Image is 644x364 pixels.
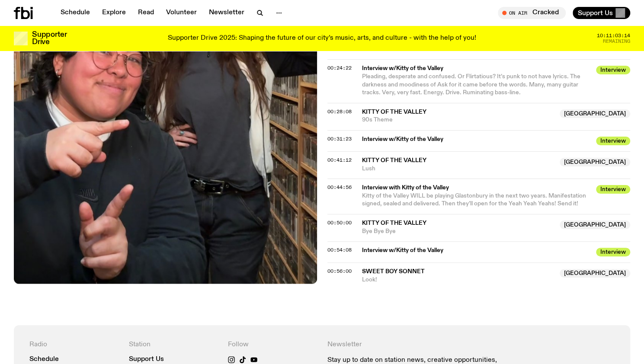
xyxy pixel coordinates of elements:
[362,109,426,115] span: Kitty of the Valley
[596,66,630,74] span: Interview
[560,158,630,166] span: [GEOGRAPHIC_DATA]
[327,158,352,163] button: 00:41:12
[327,66,352,70] button: 00:24:22
[327,184,352,191] span: 00:44:56
[327,220,352,225] button: 00:50:00
[362,276,555,284] span: Look!
[362,73,580,96] span: Pleading, desperate and confused. Or Flirtatious? It’s punk to not have lyrics. The darkness and ...
[573,7,630,19] button: Support Us
[204,7,250,19] a: Newsletter
[596,248,630,256] span: Interview
[327,137,352,141] button: 00:31:23
[362,246,591,255] span: Interview w/Kitty of the Valley
[327,156,352,163] span: 00:41:12
[129,341,218,349] h4: Station
[161,7,202,19] a: Volunteer
[327,341,516,349] h4: Newsletter
[597,33,630,38] span: 10:11:03:14
[29,341,119,349] h4: Radio
[327,246,352,253] span: 00:54:08
[327,248,352,252] button: 00:54:08
[362,268,425,275] span: Sweet Boy Sonnet
[596,137,630,145] span: Interview
[168,35,476,42] p: Supporter Drive 2025: Shaping the future of our city’s music, arts, and culture - with the help o...
[129,356,164,363] a: Support Us
[362,227,555,236] span: Bye Bye Bye
[362,116,555,124] span: 90s Theme
[603,39,630,44] span: Remaining
[228,341,317,349] h4: Follow
[362,193,586,207] span: Kitty of the Valley WILL be playing Glastonbury in the next two years. Manifestation signed, seal...
[327,268,352,275] span: 00:56:00
[327,64,352,71] span: 00:24:22
[596,185,630,194] span: Interview
[362,135,591,144] span: Interview w/Kitty of the Valley
[362,157,426,163] span: Kitty of the Valley
[578,9,613,17] span: Support Us
[32,31,67,46] h3: Supporter Drive
[55,7,95,19] a: Schedule
[362,184,591,192] span: Interview with Kitty of the Valley
[327,219,352,226] span: 00:50:00
[362,220,426,226] span: Kitty of the Valley
[327,108,352,115] span: 00:28:08
[327,109,352,114] button: 00:28:08
[327,135,352,142] span: 00:31:23
[327,185,352,190] button: 00:44:56
[560,109,630,118] span: [GEOGRAPHIC_DATA]
[362,165,555,173] span: Lush
[29,356,59,363] a: Schedule
[498,7,566,19] button: On AirCracked
[327,269,352,274] button: 00:56:00
[560,269,630,278] span: [GEOGRAPHIC_DATA]
[133,7,159,19] a: Read
[362,64,591,73] span: Interview w/Kitty of the Valley
[97,7,131,19] a: Explore
[560,220,630,229] span: [GEOGRAPHIC_DATA]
